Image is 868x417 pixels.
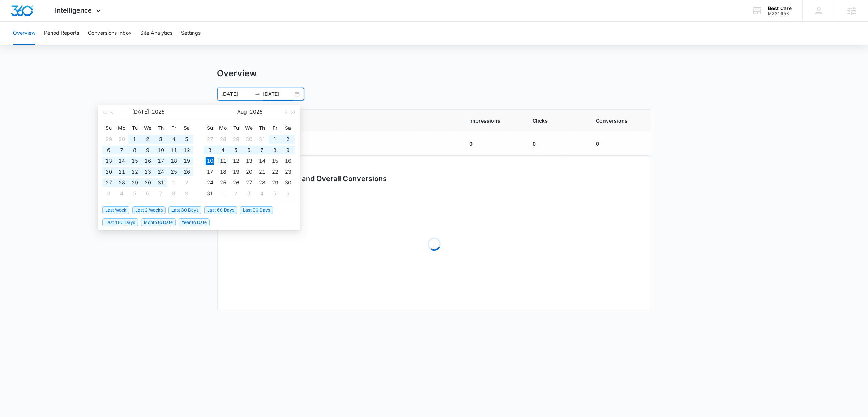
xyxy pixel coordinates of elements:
[88,22,132,45] button: Conversions Inbox
[204,156,217,166] td: 2025-08-10
[217,188,230,199] td: 2025-09-01
[230,122,243,134] th: Tu
[131,189,139,198] div: 5
[141,218,176,226] span: Month to Date
[269,145,282,156] td: 2025-08-08
[230,134,243,145] td: 2025-07-29
[117,189,126,198] div: 4
[167,134,180,145] td: 2025-07-04
[180,122,193,134] th: Sa
[183,178,191,187] div: 2
[167,156,180,166] td: 2025-07-18
[102,206,129,214] span: Last Week
[128,188,141,199] td: 2025-08-05
[256,134,269,145] td: 2025-07-31
[102,134,115,145] td: 2025-06-29
[232,167,240,176] div: 19
[170,135,178,144] div: 4
[132,206,166,214] span: Last 2 Weeks
[131,167,139,176] div: 22
[204,134,217,145] td: 2025-07-27
[230,166,243,177] td: 2025-08-19
[768,5,792,11] div: account name
[230,188,243,199] td: 2025-09-02
[131,178,139,187] div: 29
[245,146,253,154] div: 6
[533,117,579,124] span: Clicks
[243,166,256,177] td: 2025-08-20
[180,134,193,145] td: 2025-07-05
[115,166,128,177] td: 2025-07-21
[258,146,266,154] div: 7
[181,22,201,45] button: Settings
[170,146,178,154] div: 11
[154,177,167,188] td: 2025-07-31
[204,166,217,177] td: 2025-08-17
[217,156,230,166] td: 2025-08-11
[115,156,128,166] td: 2025-07-14
[245,189,253,198] div: 3
[206,167,214,176] div: 17
[204,188,217,199] td: 2025-08-31
[219,189,227,198] div: 1
[141,122,154,134] th: We
[180,156,193,166] td: 2025-07-19
[243,145,256,156] td: 2025-08-06
[154,122,167,134] th: Th
[55,7,92,14] span: Intelligence
[154,166,167,177] td: 2025-07-24
[102,188,115,199] td: 2025-08-03
[255,91,260,97] span: to
[204,122,217,134] th: Su
[219,157,227,165] div: 11
[133,105,149,119] button: [DATE]
[102,145,115,156] td: 2025-07-06
[232,189,240,198] div: 2
[258,135,266,144] div: 31
[154,188,167,199] td: 2025-08-07
[217,145,230,156] td: 2025-08-04
[282,122,295,134] th: Sa
[232,157,240,165] div: 12
[141,156,154,166] td: 2025-07-16
[167,177,180,188] td: 2025-08-01
[180,177,193,188] td: 2025-08-02
[104,189,113,198] div: 3
[154,145,167,156] td: 2025-07-10
[206,135,214,144] div: 27
[230,156,243,166] td: 2025-08-12
[141,177,154,188] td: 2025-07-30
[250,105,262,119] button: 2025
[237,105,247,119] button: Aug
[117,135,126,144] div: 30
[157,178,165,187] div: 31
[140,22,172,45] button: Site Analytics
[271,167,279,176] div: 22
[271,178,279,187] div: 29
[152,105,165,119] button: 2025
[284,167,292,176] div: 23
[217,68,257,79] h1: Overview
[167,166,180,177] td: 2025-07-25
[256,145,269,156] td: 2025-08-07
[115,145,128,156] td: 2025-07-07
[256,156,269,166] td: 2025-08-14
[128,156,141,166] td: 2025-07-15
[128,134,141,145] td: 2025-07-01
[154,156,167,166] td: 2025-07-17
[102,166,115,177] td: 2025-07-20
[269,122,282,134] th: Fr
[154,134,167,145] td: 2025-07-03
[219,135,227,144] div: 28
[206,146,214,154] div: 3
[117,178,126,187] div: 28
[141,166,154,177] td: 2025-07-23
[229,173,387,184] h3: Breakdown of Clicks and Overall Conversions
[217,134,230,145] td: 2025-07-28
[167,188,180,199] td: 2025-08-08
[219,146,227,154] div: 4
[217,166,230,177] td: 2025-08-18
[170,167,178,176] div: 25
[44,22,79,45] button: Period Reports
[117,157,126,165] div: 14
